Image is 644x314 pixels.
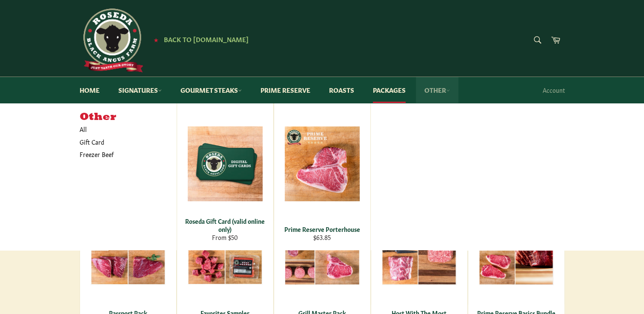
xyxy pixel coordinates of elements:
[364,77,414,103] a: Packages
[416,77,458,103] a: Other
[80,111,177,123] h5: Other
[164,34,249,43] span: Back to [DOMAIN_NAME]
[182,233,268,241] div: From $50
[274,103,371,250] a: Prime Reserve Porterhouse Prime Reserve Porterhouse $63.85
[279,225,365,233] div: Prime Reserve Porterhouse
[75,136,168,148] a: Gift Card
[285,126,360,201] img: Prime Reserve Porterhouse
[538,77,569,103] a: Account
[75,148,168,160] a: Freezer Beef
[80,9,143,72] img: Roseda Beef
[182,217,268,234] div: Roseda Gift Card (valid online only)
[252,77,319,103] a: Prime Reserve
[149,36,249,43] a: ★ Back to [DOMAIN_NAME]
[279,233,365,241] div: $63.85
[75,123,177,135] a: All
[172,77,250,103] a: Gourmet Steaks
[71,77,108,103] a: Home
[154,36,158,43] span: ★
[188,126,263,201] img: Roseda Gift Card (valid online only)
[177,103,274,250] a: Roseda Gift Card (valid online only) Roseda Gift Card (valid online only) From $50
[110,77,170,103] a: Signatures
[321,77,363,103] a: Roasts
